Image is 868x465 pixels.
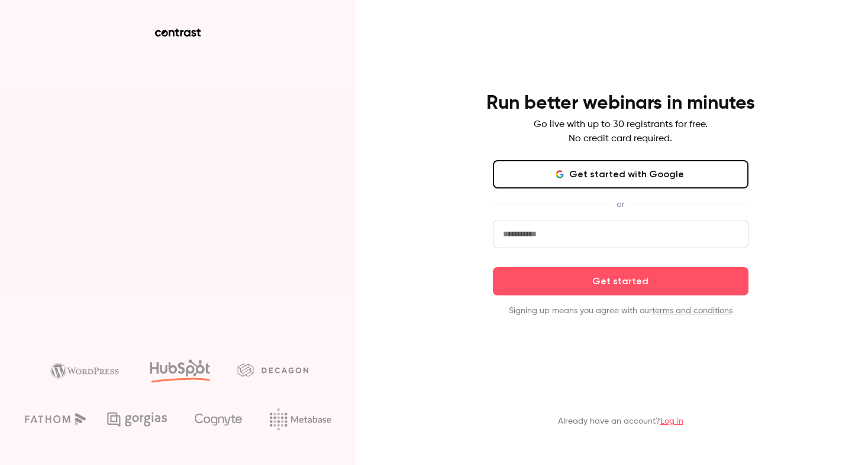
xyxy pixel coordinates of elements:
[558,415,683,427] p: Already have an account?
[534,118,708,146] p: Go live with up to 30 registrants for free. No credit card required.
[660,417,683,425] a: Log in
[486,92,755,115] h4: Run better webinars in minutes
[493,267,748,295] button: Get started
[611,198,630,210] span: or
[493,160,748,188] button: Get started with Google
[652,307,733,315] a: terms and conditions
[237,363,308,376] img: decagon
[493,305,748,317] p: Signing up means you agree with our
